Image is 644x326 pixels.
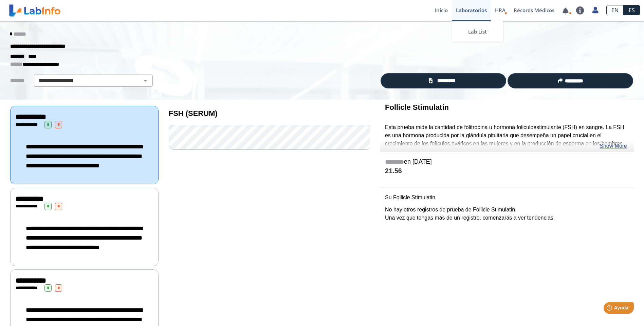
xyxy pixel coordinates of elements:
p: Su Follicle Stimulatin [385,193,629,202]
a: EN [606,5,624,15]
a: Lab List [452,21,503,42]
b: Follicle Stimulatin [385,103,449,111]
a: Show More [600,142,627,150]
h5: en [DATE] [385,158,629,166]
span: HRA [495,7,505,14]
a: ES [624,5,640,15]
h4: 21.56 [385,167,629,176]
iframe: Help widget launcher [584,300,637,319]
b: FSH (SERUM) [169,109,218,118]
p: No hay otros registros de prueba de Follicle Stimulatin. Una vez que tengas más de un registro, c... [385,206,629,222]
p: Esta prueba mide la cantidad de folitropina u hormona foliculoestimulante (FSH) en sangre. La FSH... [385,123,629,148]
